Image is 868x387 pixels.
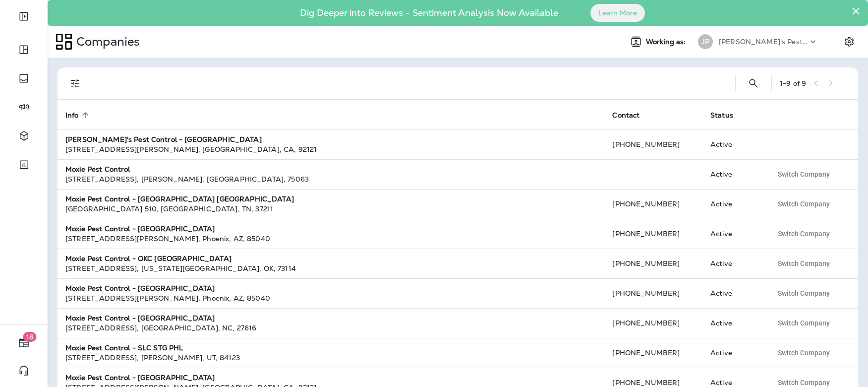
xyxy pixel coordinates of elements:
td: Active [702,249,764,278]
strong: Moxie Pest Control - [GEOGRAPHIC_DATA] [65,284,215,293]
span: Status [710,111,733,120]
span: Switch Company [778,171,830,178]
span: Status [710,111,746,120]
strong: Moxie Pest Control - [GEOGRAPHIC_DATA] [65,314,215,322]
span: Switch Company [778,290,830,297]
button: Switch Company [772,196,835,211]
span: 18 [23,332,37,342]
span: Switch Company [778,320,830,326]
td: Active [702,189,764,219]
td: Active [702,159,764,189]
button: Switch Company [772,256,835,271]
strong: Moxie Pest Control - [GEOGRAPHIC_DATA] [65,373,215,382]
button: Switch Company [772,167,835,182]
span: Contact [612,111,639,120]
button: Close [851,3,861,19]
div: 1 - 9 of 9 [780,79,806,87]
button: Filters [65,73,85,93]
strong: Moxie Pest Control - [GEOGRAPHIC_DATA] [GEOGRAPHIC_DATA] [65,194,294,203]
span: Info [65,111,79,120]
span: Working as: [646,38,688,46]
strong: Moxie Pest Control - [GEOGRAPHIC_DATA] [65,224,215,233]
span: Contact [612,111,652,120]
td: Active [702,278,764,308]
div: [STREET_ADDRESS][PERSON_NAME] , Phoenix , AZ , 85040 [65,234,596,244]
span: Switch Company [778,260,830,267]
span: Switch Company [778,349,830,356]
strong: [PERSON_NAME]'s Pest Control - [GEOGRAPHIC_DATA] [65,135,262,144]
strong: Moxie Pest Control - SLC STG PHL [65,343,183,352]
td: Active [702,338,764,368]
p: Dig Deeper into Reviews - Sentiment Analysis Now Available [271,11,587,14]
td: [PHONE_NUMBER] [604,249,702,278]
button: Switch Company [772,345,835,360]
td: [PHONE_NUMBER] [604,219,702,249]
td: Active [702,219,764,249]
p: [PERSON_NAME]'s Pest Control - [GEOGRAPHIC_DATA] [719,38,808,46]
span: Info [65,111,92,120]
div: JP [698,34,713,49]
button: Switch Company [772,316,835,330]
strong: Moxie Pest Control [65,165,130,174]
div: [STREET_ADDRESS] , [PERSON_NAME] , [GEOGRAPHIC_DATA] , 75063 [65,174,596,184]
p: Companies [72,34,140,49]
button: Settings [840,33,858,51]
button: 18 [10,333,38,353]
td: Active [702,129,764,159]
button: Search Companies [744,73,763,93]
button: Learn More [590,4,645,22]
span: Switch Company [778,379,830,386]
div: [STREET_ADDRESS] , [US_STATE][GEOGRAPHIC_DATA] , OK , 73114 [65,263,596,273]
button: Switch Company [772,226,835,241]
button: Switch Company [772,286,835,301]
span: Switch Company [778,230,830,237]
td: [PHONE_NUMBER] [604,189,702,219]
div: [GEOGRAPHIC_DATA] 510 , [GEOGRAPHIC_DATA] , TN , 37211 [65,204,596,214]
div: [STREET_ADDRESS][PERSON_NAME] , Phoenix , AZ , 85040 [65,293,596,303]
div: [STREET_ADDRESS] , [PERSON_NAME] , UT , 84123 [65,353,596,363]
td: [PHONE_NUMBER] [604,278,702,308]
td: [PHONE_NUMBER] [604,308,702,338]
td: [PHONE_NUMBER] [604,129,702,159]
span: Switch Company [778,200,830,207]
div: [STREET_ADDRESS] , [GEOGRAPHIC_DATA] , NC , 27616 [65,323,596,333]
td: Active [702,308,764,338]
strong: Moxie Pest Control - OKC [GEOGRAPHIC_DATA] [65,254,231,263]
td: [PHONE_NUMBER] [604,338,702,368]
button: Expand Sidebar [10,6,38,26]
div: [STREET_ADDRESS][PERSON_NAME] , [GEOGRAPHIC_DATA] , CA , 92121 [65,144,596,154]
